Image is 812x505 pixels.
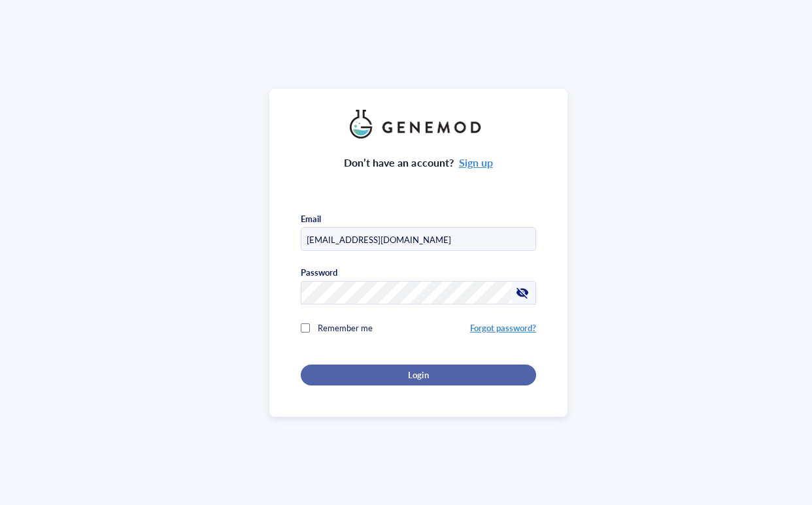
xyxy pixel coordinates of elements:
span: Login [408,369,428,381]
span: Remember me [318,321,373,334]
div: Password [301,267,337,278]
img: genemod_logo_light-BcqUzbGq.png [350,110,487,138]
div: Email [301,213,321,225]
a: Forgot password? [470,321,536,334]
div: Don’t have an account? [344,154,493,171]
button: Login [301,365,536,385]
a: Sign up [459,155,493,170]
